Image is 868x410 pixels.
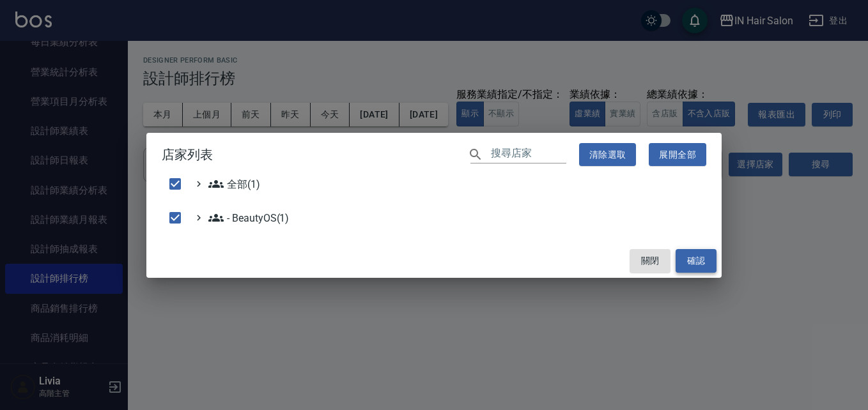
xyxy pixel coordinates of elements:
button: 確認 [676,249,717,273]
span: - BeautyOS(1) [208,210,289,225]
span: 全部(1) [208,176,260,192]
input: 搜尋店家 [491,145,566,163]
h2: 店家列表 [146,133,722,177]
button: 展開全部 [649,143,706,167]
button: 清除選取 [579,143,637,167]
button: 關閉 [630,249,670,273]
